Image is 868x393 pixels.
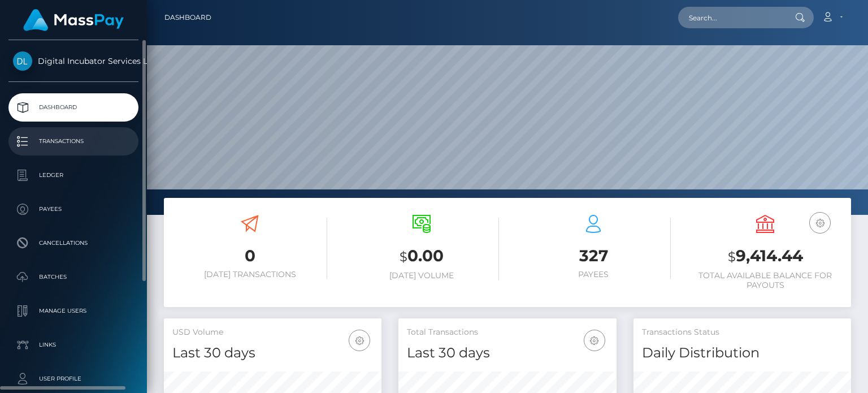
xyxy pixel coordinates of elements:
input: Search... [678,7,784,28]
p: Manage Users [13,303,134,319]
img: MassPay Logo [23,9,124,31]
p: Transactions [13,133,134,150]
h6: [DATE] Transactions [172,270,327,279]
a: Cancellations [8,229,138,257]
h6: Payees [516,270,671,279]
h5: USD Volume [172,327,373,338]
a: Dashboard [8,93,138,122]
p: Cancellations [13,235,134,252]
a: Payees [8,195,138,223]
h6: Total Available Balance for Payouts [688,271,843,290]
a: Transactions [8,127,138,156]
p: Batches [13,269,134,286]
h5: Total Transactions [407,327,607,338]
h3: 0 [172,245,327,267]
h3: 0.00 [344,245,499,268]
p: Payees [13,201,134,218]
small: $ [400,249,407,265]
span: Digital Incubator Services Limited [8,56,138,66]
a: Dashboard [164,6,211,29]
a: User Profile [8,365,138,393]
small: $ [728,249,736,265]
p: Dashboard [13,99,134,116]
a: Manage Users [8,297,138,325]
p: Links [13,336,134,353]
a: Links [8,331,138,359]
a: Ledger [8,161,138,189]
h4: Daily Distribution [642,343,843,363]
h3: 9,414.44 [688,245,843,268]
h6: [DATE] Volume [344,271,499,280]
img: Digital Incubator Services Limited [13,51,32,71]
p: User Profile [13,370,134,387]
h5: Transactions Status [642,327,843,338]
h4: Last 30 days [407,343,607,363]
a: Batches [8,263,138,291]
h4: Last 30 days [172,343,373,363]
p: Ledger [13,167,134,184]
h3: 327 [516,245,671,267]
